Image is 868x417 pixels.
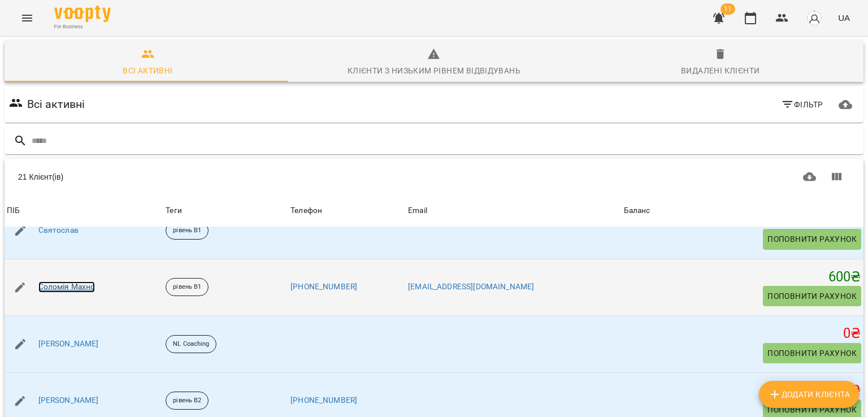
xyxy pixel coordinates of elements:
[27,95,85,113] h6: Всі активні
[173,340,209,349] p: NL Coaching
[763,229,861,249] button: Поповнити рахунок
[166,204,286,218] div: Теги
[767,232,857,246] span: Поповнити рахунок
[759,381,859,408] button: Додати клієнта
[38,281,96,293] a: Соломія Махно
[7,204,20,218] div: ПІБ
[806,10,822,26] img: avatar_s.png
[624,204,862,218] span: Баланс
[624,382,862,399] h5: 0 ₴
[768,388,850,401] span: Додати клієнта
[54,23,111,31] span: For Business
[290,204,403,218] span: Телефон
[166,221,209,240] div: рівень В1
[38,225,79,236] a: Святослав
[5,159,863,195] div: Table Toolbar
[7,204,161,218] span: ПІБ
[290,396,357,405] a: [PHONE_NUMBER]
[54,6,111,22] img: Voopty Logo
[781,98,823,111] span: Фільтр
[123,64,172,77] div: Всі активні
[14,5,41,32] button: Menu
[624,325,862,342] h5: 0 ₴
[166,278,209,296] div: рівень В1
[290,204,322,218] div: Sort
[7,204,20,218] div: Sort
[408,204,427,218] div: Email
[38,395,99,406] a: [PERSON_NAME]
[624,204,650,218] div: Sort
[624,268,862,286] h5: 600 ₴
[408,204,427,218] div: Sort
[18,171,429,183] div: 21 Клієнт(ів)
[834,7,854,28] button: UA
[290,282,357,291] a: [PHONE_NUMBER]
[767,346,857,360] span: Поповнити рахунок
[681,64,759,77] div: Видалені клієнти
[823,163,850,190] button: Показати колонки
[166,335,216,353] div: NL Coaching
[290,204,322,218] div: Телефон
[763,343,861,363] button: Поповнити рахунок
[166,392,209,410] div: рівень В2
[767,403,857,416] span: Поповнити рахунок
[408,282,534,291] a: [EMAIL_ADDRESS][DOMAIN_NAME]
[38,338,99,350] a: [PERSON_NAME]
[173,396,201,406] p: рівень В2
[348,64,520,77] div: Клієнти з низьким рівнем відвідувань
[624,204,650,218] div: Баланс
[796,163,823,190] button: Завантажити CSV
[763,286,861,306] button: Поповнити рахунок
[721,3,735,15] span: 11
[838,12,850,24] span: UA
[408,204,619,218] span: Email
[776,94,828,115] button: Фільтр
[173,283,201,292] p: рівень В1
[767,289,857,303] span: Поповнити рахунок
[173,226,201,236] p: рівень В1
